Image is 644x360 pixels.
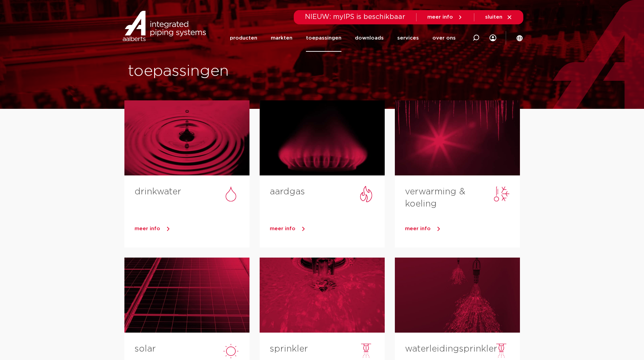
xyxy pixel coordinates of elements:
nav: Menu [230,24,456,52]
a: meer info [427,14,463,20]
a: toepassingen [306,24,341,52]
h1: toepassingen [128,61,319,82]
a: services [397,24,419,52]
div: my IPS [490,24,496,52]
span: meer info [427,15,453,20]
a: markten [271,24,292,52]
a: producten [230,24,257,52]
a: sluiten [485,14,512,20]
a: over ons [432,24,456,52]
span: sluiten [485,15,502,20]
a: downloads [355,24,384,52]
span: NIEUW: myIPS is beschikbaar [305,14,405,20]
